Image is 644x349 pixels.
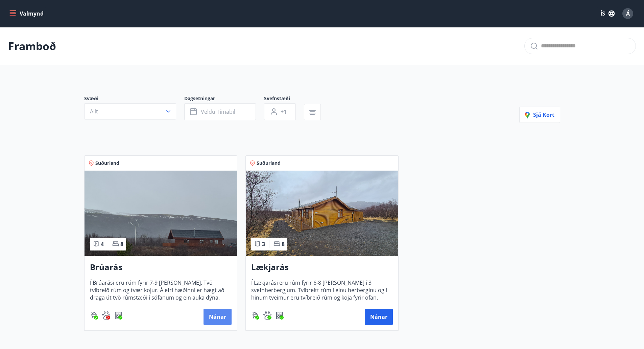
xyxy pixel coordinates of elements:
[525,111,554,118] span: Sjá kort
[8,39,56,53] p: Framboð
[84,95,184,103] span: Svæði
[264,103,296,120] button: +1
[90,311,98,320] div: Gasgrill
[626,10,630,17] span: Á
[114,311,122,320] img: 7hj2GulIrg6h11dFIpsIzg8Ak2vZaScVwTihwv8g.svg
[184,95,264,103] span: Dagsetningar
[201,108,235,115] span: Veldu tímabil
[620,5,636,22] button: Á
[597,7,618,20] button: ÍS
[281,108,287,115] span: +1
[90,108,98,115] span: Allt
[102,311,110,320] div: Gæludýr
[101,240,104,248] span: 4
[365,309,393,325] button: Nánar
[246,171,398,256] img: Paella dish
[276,311,284,320] img: 7hj2GulIrg6h11dFIpsIzg8Ak2vZaScVwTihwv8g.svg
[114,311,122,320] div: Uppþvottavél
[90,311,98,320] img: ZXjrS3QKesehq6nQAPjaRuRTI364z8ohTALB4wBr.svg
[519,107,560,123] button: Sjá kort
[263,311,271,320] div: Gæludýr
[90,279,232,301] span: Í Brúarási eru rúm fyrir 7-9 [PERSON_NAME]. Tvö tvíbreið rúm og tvær kojur. Á efri hæðinni er hæg...
[263,311,271,320] img: pxcaIm5dSOV3FS4whs1soiYWTwFQvksT25a9J10C.svg
[102,311,110,320] img: pxcaIm5dSOV3FS4whs1soiYWTwFQvksT25a9J10C.svg
[282,240,285,248] span: 8
[204,309,232,325] button: Nánar
[276,311,284,320] div: Uppþvottavél
[8,7,46,20] button: menu
[90,261,232,274] h3: Brúarás
[184,103,256,120] button: Veldu tímabil
[257,160,281,167] span: Suðurland
[251,311,259,320] img: ZXjrS3QKesehq6nQAPjaRuRTI364z8ohTALB4wBr.svg
[262,240,265,248] span: 3
[251,279,393,301] span: Í Lækjarási eru rúm fyrir 6-8 [PERSON_NAME] í 3 svefnherbergjum. Tvíbreitt rúm í einu herberginu ...
[95,160,119,167] span: Suðurland
[120,240,123,248] span: 8
[85,171,237,256] img: Paella dish
[84,103,176,119] button: Allt
[251,311,259,320] div: Gasgrill
[264,95,304,103] span: Svefnstæði
[251,261,393,274] h3: Lækjarás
